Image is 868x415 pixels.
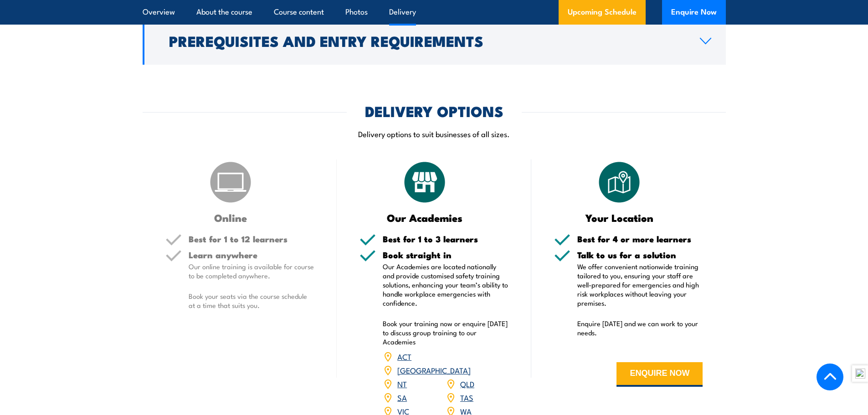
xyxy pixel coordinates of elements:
a: TAS [460,392,473,403]
h5: Best for 4 or more learners [577,235,703,243]
h2: Prerequisites and Entry Requirements [169,34,685,47]
a: QLD [460,378,474,389]
h3: Your Location [554,212,685,223]
p: Our online training is available for course to be completed anywhere. [189,262,314,280]
h5: Talk to us for a solution [577,251,703,259]
h5: Learn anywhere [189,251,314,259]
p: Enquire [DATE] and we can work to your needs. [577,319,703,337]
h2: DELIVERY OPTIONS [365,104,503,117]
p: Our Academies are located nationally and provide customised safety training solutions, enhancing ... [383,262,508,307]
a: Prerequisites and Entry Requirements [143,17,726,65]
p: We offer convenient nationwide training tailored to you, ensuring your staff are well-prepared fo... [577,262,703,307]
h3: Our Academies [360,212,490,223]
h5: Book straight in [383,251,508,259]
a: NT [397,378,407,389]
p: Book your training now or enquire [DATE] to discuss group training to our Academies [383,319,508,346]
a: ACT [397,351,411,362]
button: ENQUIRE NOW [616,362,703,387]
h5: Best for 1 to 3 learners [383,235,508,243]
p: Delivery options to suit businesses of all sizes. [143,128,726,139]
h5: Best for 1 to 12 learners [189,235,314,243]
p: Book your seats via the course schedule at a time that suits you. [189,292,314,310]
a: [GEOGRAPHIC_DATA] [397,364,471,375]
h3: Online [165,212,296,223]
a: SA [397,392,407,403]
